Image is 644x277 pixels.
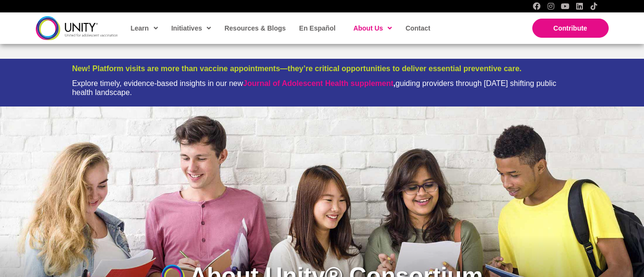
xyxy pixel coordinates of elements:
span: Contribute [553,24,587,32]
span: Learn [131,21,158,35]
span: Initiatives [171,21,211,35]
a: En Español [295,17,339,39]
span: About Us [353,21,392,35]
a: Instagram [547,2,555,10]
img: unity-logo-dark [36,16,118,40]
a: Journal of Adolescent Health supplement [243,79,393,87]
span: New! Platform visits are more than vaccine appointments—they’re critical opportunities to deliver... [72,64,522,73]
a: Facebook [533,2,540,10]
span: Contact [405,24,430,32]
a: Contact [401,17,434,39]
div: Explore timely, evidence-based insights in our new guiding providers through [DATE] shifting publ... [72,79,572,97]
a: TikTok [590,2,598,10]
a: About Us [348,17,396,39]
strong: , [243,79,395,87]
a: LinkedIn [576,2,583,10]
a: Resources & Blogs [220,17,289,39]
a: YouTube [561,2,569,10]
span: En Español [299,24,336,32]
span: Resources & Blogs [224,24,285,32]
a: Contribute [532,19,609,38]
